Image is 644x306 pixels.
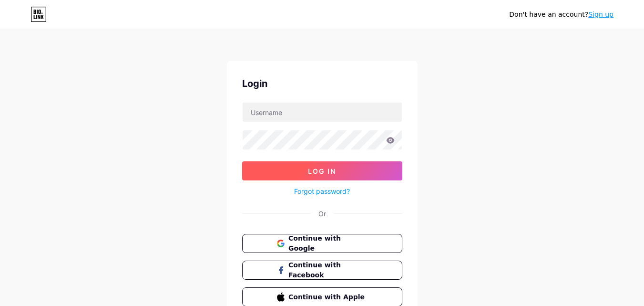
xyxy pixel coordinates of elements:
[243,103,402,122] input: Username
[242,261,402,280] button: Continue with Facebook
[242,161,402,180] button: Log In
[242,76,402,91] div: Login
[288,292,367,302] span: Continue with Apple
[242,234,402,253] button: Continue with Google
[294,186,350,196] a: Forgot password?
[588,11,613,18] a: Sign up
[288,233,367,253] span: Continue with Google
[318,209,326,219] div: Or
[509,10,613,20] div: Don't have an account?
[288,260,367,280] span: Continue with Facebook
[308,167,336,175] span: Log In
